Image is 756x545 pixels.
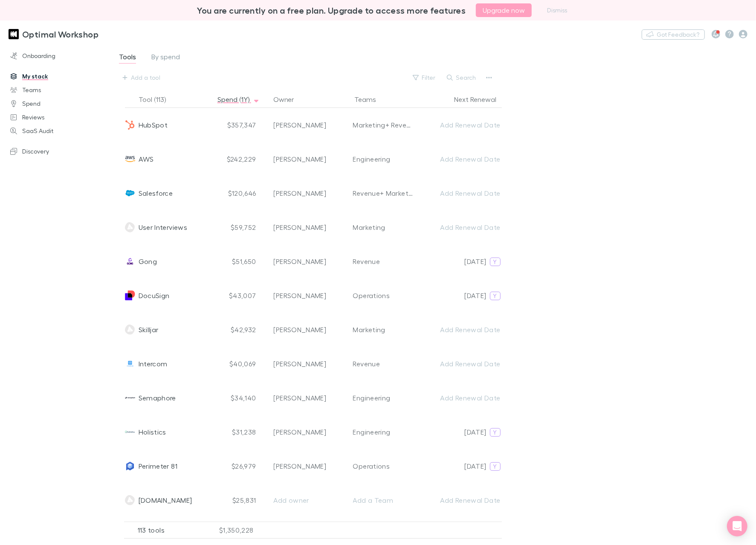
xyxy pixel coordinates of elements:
button: Owner [273,91,304,108]
button: Add Renewal Date [435,357,506,371]
h3: You are currently on a free plan. Upgrade to access more features [197,5,466,15]
div: [PERSON_NAME] [274,154,327,164]
span: Y [493,463,497,470]
button: [PERSON_NAME] [268,323,340,336]
button: Search [443,72,481,83]
span: AWS [139,142,154,176]
div: $40,069 [214,347,261,381]
div: Add a tool [131,72,160,83]
button: Add a tool [118,71,165,84]
span: Intercom [139,347,168,381]
div: [PERSON_NAME] [274,222,327,232]
div: $1,350,228 [209,522,269,539]
span: Holistics [139,415,166,449]
div: [PERSON_NAME] [274,256,327,267]
a: Onboarding [2,49,108,63]
div: 113 tools [124,522,209,539]
div: $242,229 [214,142,261,176]
button: [PERSON_NAME] [268,425,340,439]
img: Semaphore's Logo [125,393,135,403]
span: DocuSign [139,278,170,313]
div: $42,932 [214,313,261,347]
button: Teams [355,91,387,108]
button: Next Renewal [455,91,507,108]
button: Tool (113) [139,91,176,108]
button: Filter [408,72,441,83]
div: $120,646 [214,176,261,210]
div: $51,650 [214,244,261,278]
div: Marketing + Revenue [353,120,414,130]
span: Y [493,258,497,266]
button: [DATE]Y [443,459,506,473]
button: Revenue+ Marketing [348,186,420,200]
div: Engineering [353,154,391,164]
div: [PERSON_NAME] [274,427,327,437]
div: Engineering [353,427,391,437]
img: Holistics's Logo [125,427,135,437]
button: [DATE]Y [443,255,506,268]
div: Marketing [353,222,385,232]
p: [DATE] [464,256,486,267]
div: Revenue + Marketing [353,188,414,198]
span: [DOMAIN_NAME] [139,483,192,517]
h3: Optimal Workshop [22,29,98,39]
button: Engineering [348,152,420,166]
button: Add a Team [348,493,420,507]
button: Upgrade now [476,3,532,17]
div: [PERSON_NAME] [274,120,327,130]
button: Revenue [348,357,420,371]
div: [PERSON_NAME] [274,359,327,369]
p: [DATE] [464,461,486,471]
span: HubSpot [139,108,168,142]
div: [PERSON_NAME] [274,461,327,471]
span: Gong [139,244,157,278]
button: [DATE]Y [443,289,506,302]
a: Reviews [2,110,108,124]
button: Marketing [348,323,420,336]
div: [PERSON_NAME] [274,393,327,403]
button: Operations [348,459,420,473]
button: [PERSON_NAME] [268,289,340,302]
div: Add a Team [353,495,394,505]
button: Add Renewal Date [435,391,506,405]
a: SaaS Audit [2,124,108,138]
div: Operations [353,290,390,301]
button: Add Renewal Date [435,152,506,166]
button: [DATE]Y [443,425,506,439]
img: Amazon Web Services's Logo [125,154,135,164]
div: [PERSON_NAME] [274,290,327,301]
button: Add Renewal Date [435,323,506,336]
img: DocuSign's Logo [125,290,135,301]
button: Spend (1Y) [217,91,260,108]
button: Engineering [348,425,420,439]
div: [PERSON_NAME] [274,325,327,335]
img: Optimal Workshop's Logo [9,29,19,39]
span: Tools [119,52,136,64]
div: Engineering [353,393,391,403]
span: Y [493,292,497,300]
button: [PERSON_NAME] [268,118,340,132]
div: $34,140 [214,381,261,415]
button: Add owner [268,493,340,507]
div: Open Intercom Messenger [727,516,747,536]
button: [PERSON_NAME] [268,220,340,234]
img: HubSpot's Logo [125,120,135,130]
div: Operations [353,461,390,471]
p: [DATE] [464,427,486,437]
button: Dismiss [542,5,572,15]
div: $43,007 [214,278,261,313]
a: Discovery [2,145,108,158]
div: $25,831 [214,483,261,517]
div: Add owner [274,495,335,505]
a: My stack [2,70,108,83]
div: [PERSON_NAME] [274,188,327,198]
div: $59,752 [214,210,261,244]
span: Perimeter 81 [139,449,177,483]
button: Engineering [348,391,420,405]
span: Y [493,429,497,436]
div: Marketing [353,325,385,335]
a: Teams [2,83,108,97]
div: $357,347 [214,108,261,142]
div: $31,238 [214,415,261,449]
img: User Interviews's Logo [125,222,135,232]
